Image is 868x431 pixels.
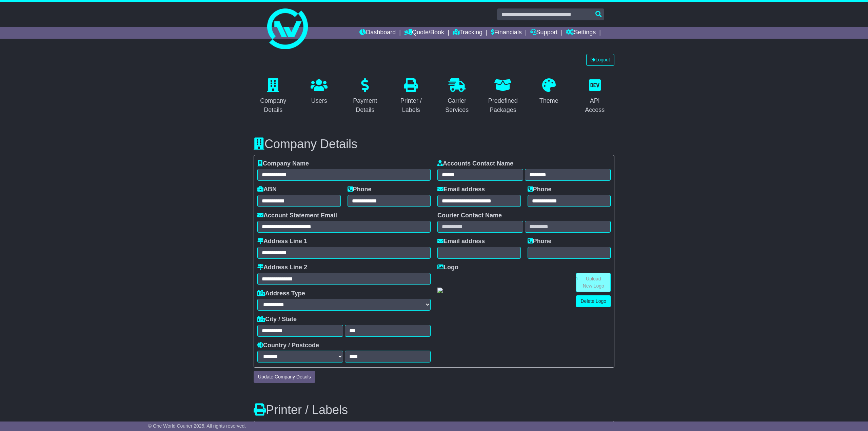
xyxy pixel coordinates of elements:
div: Theme [539,96,558,105]
span: © One World Courier 2025. All rights reserved. [148,423,246,429]
label: Address Type [257,290,305,297]
a: API Access [575,76,615,117]
label: Logo [437,264,458,271]
div: Company Details [258,96,289,115]
a: Dashboard [359,27,396,39]
label: Phone [528,238,552,245]
a: Quote/Book [404,27,444,39]
label: Country / Postcode [257,342,319,349]
div: Printer / Labels [396,96,427,115]
div: Payment Details [350,96,380,115]
a: Printer / Labels [392,76,431,117]
h3: Printer / Labels [254,403,614,417]
label: Company Name [257,160,309,168]
div: Predefined Packages [488,96,518,115]
label: Email address [437,186,485,193]
label: City / State [257,316,297,323]
img: GetCustomerLogo [437,288,443,293]
a: Upload New Logo [576,273,611,292]
a: Support [530,27,558,39]
button: Update Company Details [254,371,315,383]
label: Phone [528,186,552,193]
a: Settings [566,27,596,39]
h3: Company Details [254,137,614,151]
a: Tracking [453,27,482,39]
label: Address Line 2 [257,264,307,271]
label: Phone [348,186,372,193]
label: Email address [437,238,485,245]
a: Logout [586,54,614,66]
div: Users [311,96,328,105]
div: Carrier Services [442,96,472,115]
a: Financials [491,27,522,39]
a: Payment Details [346,76,385,117]
label: Address Line 1 [257,238,307,245]
a: Delete Logo [576,295,611,307]
a: Predefined Packages [484,76,523,117]
label: Accounts Contact Name [437,160,513,168]
a: Company Details [254,76,293,117]
label: ABN [257,186,277,193]
a: Carrier Services [437,76,477,117]
label: Courier Contact Name [437,212,502,219]
div: API Access [580,96,610,115]
a: Theme [535,76,563,108]
a: Users [306,76,332,108]
label: Account Statement Email [257,212,337,219]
